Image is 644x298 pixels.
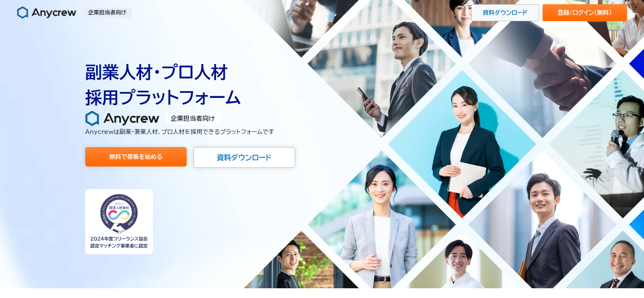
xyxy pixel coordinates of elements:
img: Anycrew認定 [85,189,153,254]
h1: 副業人材・プロ人材 採用プラットフォーム [85,59,559,110]
span: （無料） [594,10,612,16]
a: 資料ダウンロード [193,147,295,168]
p: 企業担当者向け [166,113,220,125]
a: 登録/ログイン（無料） [542,4,627,21]
span: エニィクルーの に同意する [10,212,142,219]
a: 無料で募集を始める [85,147,187,167]
p: Anycrewは副業・兼業人材、プロ人材を 採用できるプラットフォームです [85,127,559,136]
img: Anycrew [85,110,159,127]
a: 資料ダウンロード [471,4,539,21]
a: プライバシーポリシー [51,212,111,219]
input: エニィクルーのプライバシーポリシーに同意する* [2,212,8,218]
p: 企業担当者向け [83,8,132,18]
img: Anycrew [17,6,76,19]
